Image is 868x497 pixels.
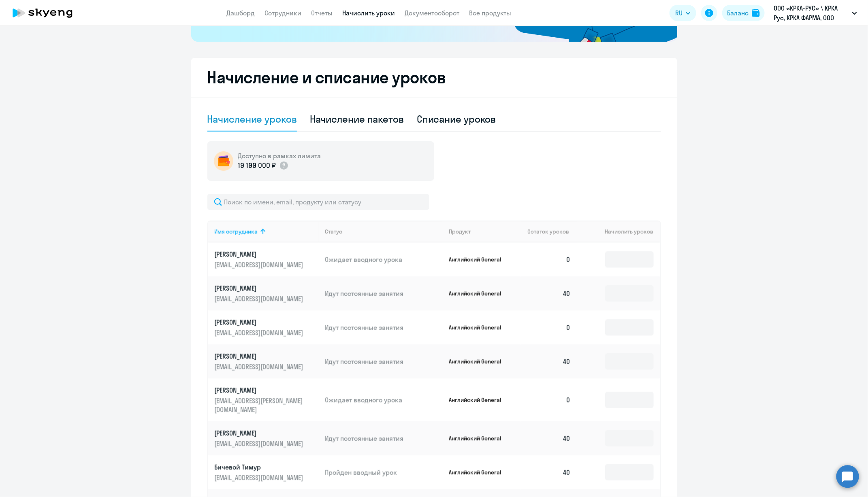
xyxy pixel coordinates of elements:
a: [PERSON_NAME][EMAIL_ADDRESS][DOMAIN_NAME] [215,352,319,371]
td: 40 [521,421,578,455]
a: Отчеты [311,9,333,17]
div: Продукт [449,228,471,235]
div: Продукт [449,228,521,235]
p: [PERSON_NAME] [215,318,305,327]
div: Начисление пакетов [310,113,404,125]
p: [PERSON_NAME] [215,352,305,361]
p: Английский General [449,290,510,297]
p: Ожидает вводного урока [325,255,442,264]
p: [PERSON_NAME] [215,250,305,259]
div: Имя сотрудника [215,228,319,235]
a: [PERSON_NAME][EMAIL_ADDRESS][DOMAIN_NAME] [215,318,319,337]
a: Сотрудники [265,9,302,17]
button: Балансbalance [722,5,765,21]
p: [PERSON_NAME] [215,284,305,293]
p: Английский General [449,358,510,365]
p: Идут постоянные занятия [325,434,442,443]
a: [PERSON_NAME][EMAIL_ADDRESS][DOMAIN_NAME] [215,284,319,303]
p: [EMAIL_ADDRESS][DOMAIN_NAME] [215,328,305,337]
p: [EMAIL_ADDRESS][DOMAIN_NAME] [215,439,305,448]
a: Начислить уроки [343,9,395,17]
a: Все продукты [469,9,512,17]
h5: Доступно в рамках лимита [238,151,321,160]
button: ООО «КРКА-РУС» \ КРКА Рус, КРКА ФАРМА, ООО [770,3,861,23]
p: Английский General [449,469,510,476]
p: Идут постоянные занятия [325,289,442,298]
a: Документооборот [405,9,460,17]
p: Идут постоянные занятия [325,323,442,332]
button: RU [670,5,696,21]
a: [PERSON_NAME][EMAIL_ADDRESS][DOMAIN_NAME] [215,429,319,448]
td: 40 [521,455,578,489]
td: 0 [521,242,578,276]
a: Бичевой Тимур[EMAIL_ADDRESS][DOMAIN_NAME] [215,463,319,482]
h2: Начисление и списание уроков [207,68,661,87]
span: RU [675,8,682,18]
p: [EMAIL_ADDRESS][DOMAIN_NAME] [215,473,305,482]
p: ООО «КРКА-РУС» \ КРКА Рус, КРКА ФАРМА, ООО [774,3,849,23]
p: Английский General [449,435,510,442]
p: [EMAIL_ADDRESS][PERSON_NAME][DOMAIN_NAME] [215,396,305,414]
div: Начисление уроков [207,113,297,125]
div: Списание уроков [417,113,496,125]
td: 40 [521,344,578,378]
p: Пройден вводный урок [325,468,442,477]
th: Начислить уроков [577,221,660,242]
img: balance [752,9,760,17]
p: Английский General [449,256,510,263]
p: [EMAIL_ADDRESS][DOMAIN_NAME] [215,294,305,303]
td: 0 [521,378,578,421]
div: Остаток уроков [527,228,578,235]
p: [PERSON_NAME] [215,429,305,438]
p: 19 199 000 ₽ [238,160,276,171]
div: Баланс [727,8,749,18]
p: Английский General [449,396,510,404]
a: [PERSON_NAME][EMAIL_ADDRESS][PERSON_NAME][DOMAIN_NAME] [215,386,319,414]
span: Остаток уроков [527,228,569,235]
div: Статус [325,228,442,235]
p: Идут постоянные занятия [325,357,442,366]
a: Дашборд [227,9,255,17]
p: [EMAIL_ADDRESS][DOMAIN_NAME] [215,362,305,371]
td: 0 [521,310,578,344]
td: 40 [521,276,578,310]
div: Статус [325,228,342,235]
p: Бичевой Тимур [215,463,305,472]
div: Имя сотрудника [215,228,258,235]
p: Ожидает вводного урока [325,395,442,404]
p: [EMAIL_ADDRESS][DOMAIN_NAME] [215,260,305,269]
p: Английский General [449,324,510,331]
a: [PERSON_NAME][EMAIL_ADDRESS][DOMAIN_NAME] [215,250,319,269]
input: Поиск по имени, email, продукту или статусу [207,194,429,210]
img: wallet-circle.png [214,151,233,171]
p: [PERSON_NAME] [215,386,305,395]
